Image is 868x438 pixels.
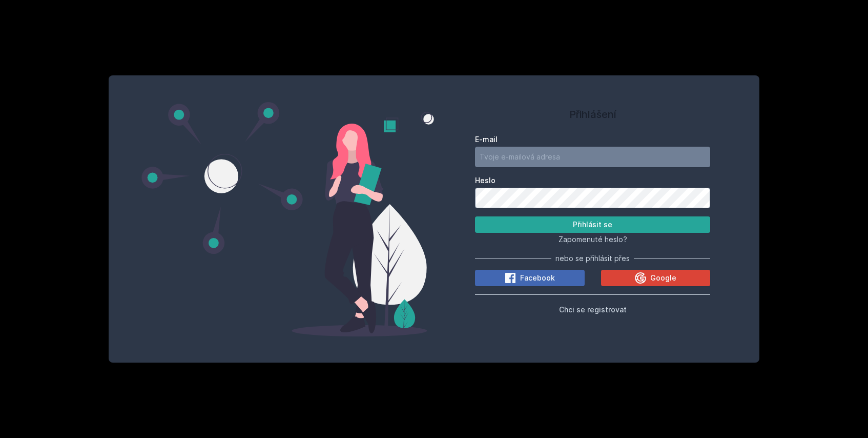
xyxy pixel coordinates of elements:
[475,216,710,233] button: Přihlásit se
[601,270,711,286] button: Google
[650,273,676,283] span: Google
[559,305,627,314] span: Chci se registrovat
[475,107,710,122] h1: Přihlášení
[475,147,710,167] input: Tvoje e-mailová adresa
[559,303,627,315] button: Chci se registrovat
[475,270,585,286] button: Facebook
[475,134,710,145] label: E-mail
[559,235,627,244] span: Zapomenuté heslo?
[475,175,710,186] label: Heslo
[555,253,630,264] span: nebo se přihlásit přes
[520,273,555,283] span: Facebook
